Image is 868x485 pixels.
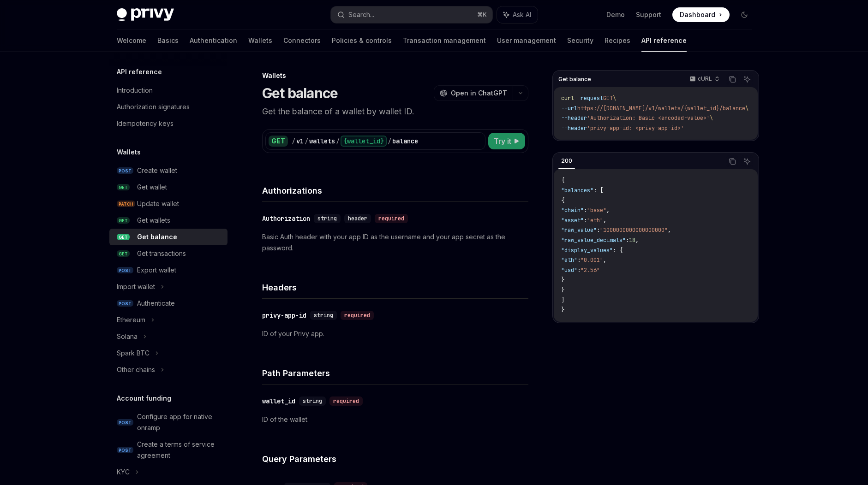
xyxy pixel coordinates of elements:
span: string [314,312,333,319]
div: Create a terms of service agreement [137,439,222,461]
div: Import wallet [117,281,155,292]
span: "asset" [561,217,584,224]
button: Copy the contents from the code block [726,155,738,167]
button: Toggle dark mode [737,7,752,22]
a: Policies & controls [332,30,392,52]
span: : [584,207,587,214]
div: GET [269,136,288,147]
button: Open in ChatGPT [434,85,513,101]
span: , [603,217,606,224]
button: Ask AI [497,6,538,23]
span: : [597,226,600,234]
h5: Wallets [117,147,141,158]
div: v1 [296,136,304,146]
div: Create wallet [137,165,177,176]
span: curl [561,95,574,102]
a: POSTConfigure app for native onramp [109,408,227,436]
span: string [317,215,337,222]
a: Support [636,10,661,19]
a: GETGet transactions [109,245,227,262]
span: { [561,197,564,204]
a: POSTCreate a terms of service agreement [109,436,227,464]
span: string [303,397,322,405]
span: , [668,226,671,234]
a: POSTExport wallet [109,262,227,278]
span: GET [117,184,130,191]
a: User management [497,30,556,52]
span: \ [710,114,713,122]
p: Basic Auth header with your app ID as the username and your app secret as the password. [262,231,528,254]
span: PATCH [117,201,135,207]
div: Search... [348,9,374,20]
span: 18 [629,237,635,244]
div: Update wallet [137,198,179,209]
div: required [375,214,408,223]
span: { [561,177,564,184]
p: ID of the wallet. [262,414,528,425]
span: Get balance [558,76,591,83]
span: https://[DOMAIN_NAME]/v1/wallets/{wallet_id}/balance [577,105,745,112]
a: Transaction management [403,30,486,52]
span: Dashboard [680,10,715,19]
a: Welcome [117,30,146,52]
a: Connectors [283,30,321,52]
button: Search...⌘K [331,6,492,23]
h4: Path Parameters [262,367,528,379]
span: } [561,276,564,284]
div: Wallets [262,71,528,80]
button: cURL [684,71,724,87]
button: Copy the contents from the code block [726,73,738,85]
span: , [606,207,610,214]
span: "raw_value" [561,226,597,234]
span: "eth" [561,256,577,264]
div: / [388,136,391,146]
div: wallets [309,136,335,146]
button: Ask AI [741,155,753,167]
a: Wallets [248,30,272,52]
p: Get the balance of a wallet by wallet ID. [262,105,528,118]
span: Open in ChatGPT [451,89,507,98]
span: header [348,215,367,222]
span: "balances" [561,187,593,194]
a: Introduction [109,82,227,99]
span: POST [117,167,133,174]
div: Authorization signatures [117,101,190,112]
span: "eth" [587,217,603,224]
div: KYC [117,467,130,478]
span: Ask AI [513,10,531,19]
span: , [635,237,639,244]
a: POSTAuthenticate [109,295,227,312]
div: Configure app for native onramp [137,411,222,433]
span: "2.56" [581,266,600,274]
a: Authentication [190,30,237,52]
div: Ethereum [117,314,145,325]
span: 'privy-app-id: <privy-app-id>' [587,124,684,132]
span: \ [745,105,748,112]
span: GET [117,217,130,224]
h4: Authorizations [262,184,528,197]
div: Get balance [137,231,177,243]
div: Export wallet [137,265,176,276]
div: Get wallets [137,215,170,226]
h5: API reference [117,66,162,77]
img: dark logo [117,8,174,21]
span: --url [561,105,577,112]
a: Security [567,30,593,52]
div: {wallet_id} [341,136,387,147]
span: } [561,306,564,313]
div: Idempotency keys [117,118,174,129]
a: Dashboard [672,7,730,22]
span: GET [117,250,130,257]
p: ID of your Privy app. [262,328,528,339]
span: 'Authorization: Basic <encoded-value>' [587,114,710,122]
button: Try it [488,133,525,149]
a: GETGet balance [109,229,227,245]
span: "raw_value_decimals" [561,237,626,244]
span: POST [117,447,133,454]
span: Try it [494,136,511,147]
div: required [341,311,374,320]
a: Idempotency keys [109,115,227,132]
span: ] [561,296,564,304]
div: Authenticate [137,298,175,309]
span: POST [117,419,133,426]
